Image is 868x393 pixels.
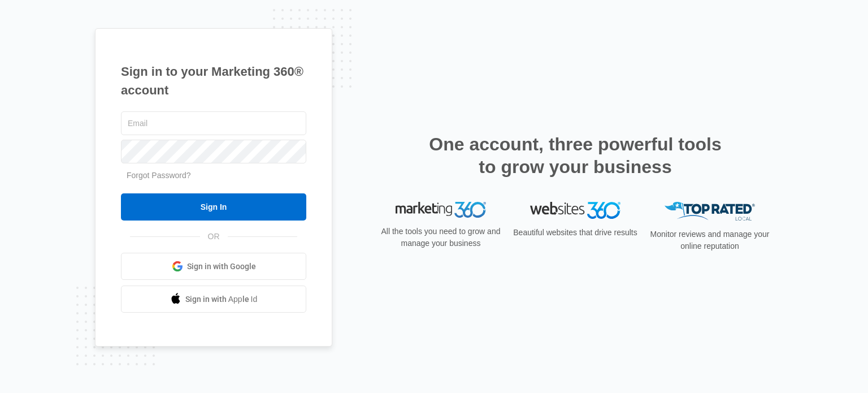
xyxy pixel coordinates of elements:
img: Websites 360 [530,202,620,218]
a: Sign in with Google [121,253,306,280]
h2: One account, three powerful tools to grow your business [426,133,725,178]
img: Top Rated Local [665,202,755,221]
span: Sign in with Apple Id [185,293,258,305]
span: OR [200,231,228,243]
input: Sign In [121,193,306,221]
p: Monitor reviews and manage your online reputation [646,228,773,252]
h1: Sign in to your Marketing 360® account [121,62,306,100]
a: Sign in with Apple Id [121,286,306,313]
p: Beautiful websites that drive results [512,227,639,239]
p: All the tools you need to grow and manage your business [377,226,504,249]
input: Email [121,111,306,135]
img: Marketing 360 [396,202,486,218]
span: Sign in with Google [187,261,256,273]
a: Forgot Password? [127,171,191,180]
